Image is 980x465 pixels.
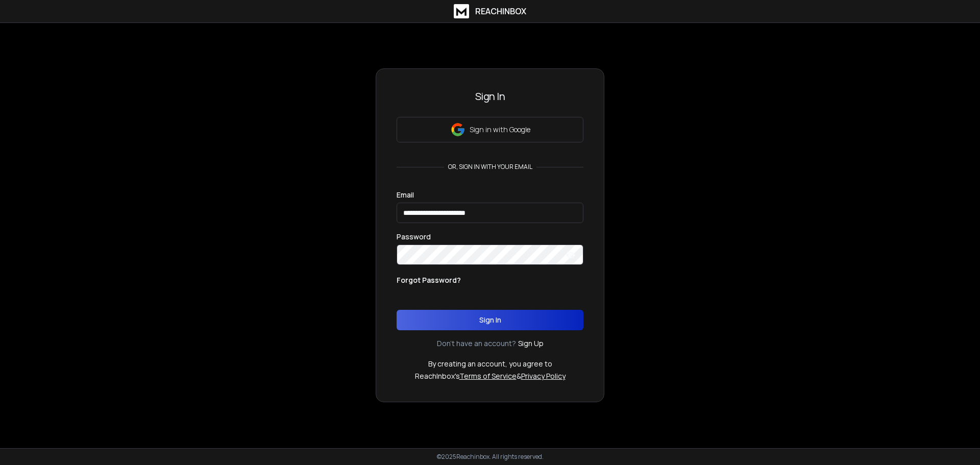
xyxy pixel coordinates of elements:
p: Sign in with Google [470,125,530,135]
a: ReachInbox [454,4,526,18]
h3: Sign In [397,89,583,104]
button: Sign in with Google [397,117,583,142]
p: By creating an account, you agree to [428,359,552,369]
label: Email [397,191,414,199]
p: Forgot Password? [397,275,461,285]
h1: ReachInbox [475,5,526,17]
label: Password [397,233,431,240]
p: or, sign in with your email [444,163,536,171]
a: Terms of Service [459,371,517,381]
button: Sign In [397,310,583,330]
p: ReachInbox's & [415,371,566,381]
p: Don't have an account? [437,338,516,349]
p: © 2025 Reachinbox. All rights reserved. [437,453,544,461]
a: Sign Up [518,338,544,349]
img: logo [454,4,469,18]
a: Privacy Policy [521,371,566,381]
